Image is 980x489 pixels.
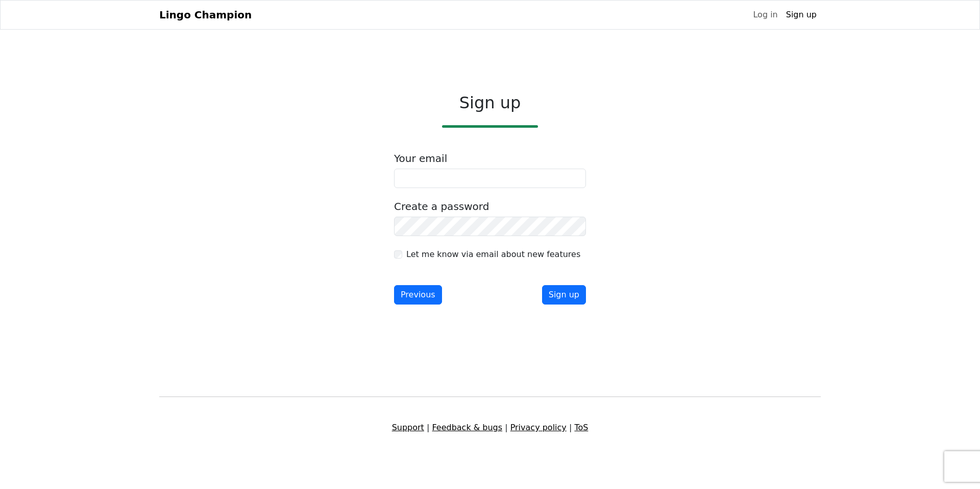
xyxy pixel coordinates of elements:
h2: Sign up [394,93,586,112]
div: | | | [153,422,827,434]
a: Support [392,423,424,432]
button: Sign up [542,285,586,305]
a: Feedback & bugs [432,423,502,432]
a: ToS [574,423,588,432]
a: Lingo Champion [159,5,252,25]
label: Your email [394,152,447,165]
button: Previous [394,285,442,305]
a: Sign up [782,5,821,25]
label: Create a password [394,200,489,213]
label: Let me know via email about new features [406,248,580,261]
a: Privacy policy [510,423,567,432]
a: Log in [749,5,781,25]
